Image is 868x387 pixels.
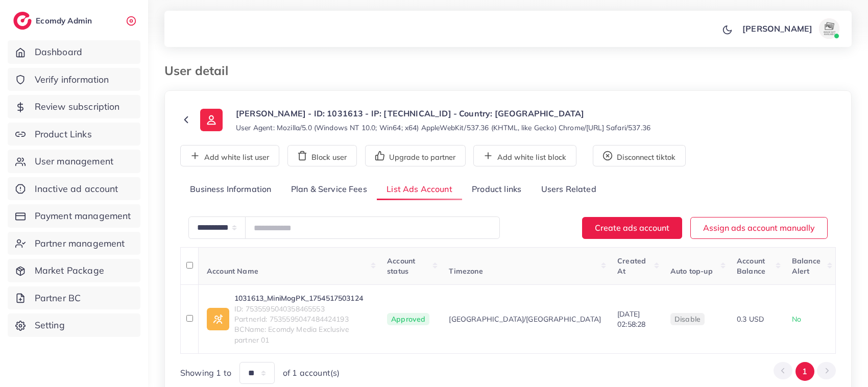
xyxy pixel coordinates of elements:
a: Partner management [8,232,140,255]
span: Account Balance [737,256,765,276]
a: Business Information [180,179,281,201]
span: User management [35,155,113,168]
span: BCName: Ecomdy Media Exclusive partner 01 [234,324,371,345]
span: Partner management [35,237,125,250]
button: Assign ads account manually [690,217,828,239]
span: Payment management [35,209,131,223]
span: of 1 account(s) [283,367,340,379]
a: Market Package [8,259,140,282]
a: Product links [462,179,531,201]
a: List Ads Account [377,179,462,201]
span: Account Name [207,267,258,276]
p: [PERSON_NAME] - ID: 1031613 - IP: [TECHNICAL_ID] - Country: [GEOGRAPHIC_DATA] [236,107,650,119]
a: Review subscription [8,95,140,118]
span: Created At [617,256,646,276]
a: Plan & Service Fees [281,179,377,201]
span: Account status [387,256,415,276]
a: Product Links [8,123,140,146]
span: [DATE] 02:58:28 [617,309,645,329]
a: Partner BC [8,286,140,310]
span: PartnerId: 7535595047484424193 [234,314,371,324]
span: [GEOGRAPHIC_DATA]/[GEOGRAPHIC_DATA] [449,314,601,324]
img: ic-ad-info.7fc67b75.svg [207,308,229,330]
span: Inactive ad account [35,182,118,196]
a: 1031613_MiniMogPK_1754517503124 [234,293,371,303]
span: Setting [35,319,65,332]
a: Payment management [8,204,140,228]
span: Showing 1 to [180,367,231,379]
img: logo [13,12,32,30]
span: Market Package [35,264,104,277]
span: ID: 7535595040358465553 [234,304,371,314]
img: ic-user-info.36bf1079.svg [200,109,223,131]
span: No [792,315,801,324]
span: Partner BC [35,292,81,305]
img: avatar [819,18,839,39]
span: Balance Alert [792,256,821,276]
span: Review subscription [35,100,120,113]
a: User management [8,150,140,173]
h2: Ecomdy Admin [36,16,94,26]
small: User Agent: Mozilla/5.0 (Windows NT 10.0; Win64; x64) AppleWebKit/537.36 (KHTML, like Gecko) Chro... [236,123,650,133]
a: Inactive ad account [8,177,140,201]
a: logoEcomdy Admin [13,12,94,30]
button: Create ads account [582,217,682,239]
span: Dashboard [35,45,82,59]
button: Block user [287,145,357,166]
a: Setting [8,313,140,337]
button: Add white list block [473,145,576,166]
span: Auto top-up [670,267,713,276]
span: Product Links [35,128,92,141]
span: Verify information [35,73,109,86]
span: 0.3 USD [737,315,764,324]
span: Timezone [449,267,483,276]
a: [PERSON_NAME]avatar [737,18,843,39]
h3: User detail [164,63,236,78]
button: Go to page 1 [795,362,814,381]
span: Approved [387,313,429,325]
ul: Pagination [774,362,836,381]
a: Dashboard [8,40,140,64]
span: disable [674,315,701,324]
button: Disconnect tiktok [593,145,686,166]
button: Upgrade to partner [365,145,466,166]
button: Add white list user [180,145,279,166]
p: [PERSON_NAME] [742,22,812,35]
a: Verify information [8,68,140,91]
a: Users Related [531,179,606,201]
